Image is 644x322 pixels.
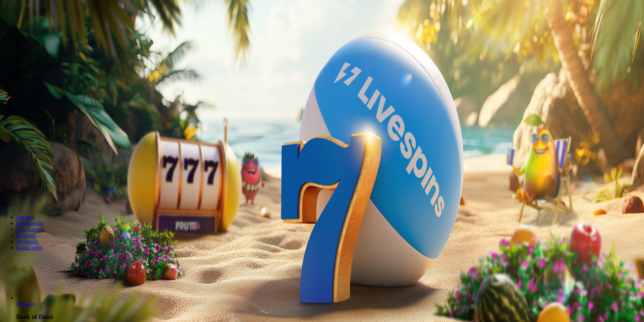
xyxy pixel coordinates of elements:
[16,239,38,244] a: Pöytäpelit
[16,214,34,220] a: Suositut
[3,203,641,251] nav: Lobby
[16,301,36,306] span: Pelaa nyt
[16,245,42,250] a: Kaikki pelit
[16,226,43,232] a: Live Kasino
[16,295,641,321] article: Book of Dead
[16,220,44,226] a: Kolikkopelit
[16,301,36,306] a: Book of Dead
[16,313,641,321] h3: Book of Dead
[16,233,36,238] a: Jackpotit
[3,203,641,263] header: Lobby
